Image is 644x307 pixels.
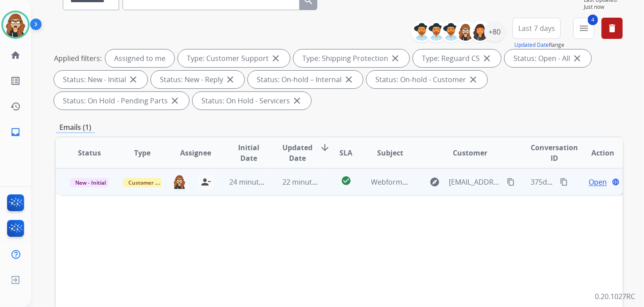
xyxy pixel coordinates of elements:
[270,53,281,64] mat-icon: close
[573,18,594,39] button: 4
[10,50,21,61] mat-icon: home
[484,21,505,42] div: +80
[578,23,589,34] mat-icon: menu
[390,53,401,64] mat-icon: close
[341,175,351,186] mat-icon: check_circle
[560,178,568,186] mat-icon: content_copy
[413,49,501,67] div: Type: Reguard CS
[123,178,181,187] span: Customer Support
[180,148,211,158] span: Assignee
[531,142,578,163] span: Conversation ID
[293,49,409,67] div: Type: Shipping Protection
[248,71,363,88] div: Status: On-hold – Internal
[10,127,21,137] mat-icon: inbox
[371,177,572,187] span: Webform from [EMAIL_ADDRESS][DOMAIN_NAME] on [DATE]
[343,74,354,85] mat-icon: close
[505,49,591,67] div: Status: Open - All
[612,178,620,186] mat-icon: language
[320,142,330,153] mat-icon: arrow_downward
[229,142,268,163] span: Initial Date
[514,42,549,49] button: Updated Date
[366,71,487,88] div: Status: On-hold - Customer
[339,148,352,158] span: SLA
[453,148,487,158] span: Customer
[173,174,186,189] img: agent-avatar
[56,122,95,133] p: Emails (1)
[54,92,189,110] div: Status: On Hold - Pending Parts
[292,95,302,106] mat-icon: close
[201,177,211,187] mat-icon: person_remove
[482,53,492,64] mat-icon: close
[193,92,311,110] div: Status: On Hold - Servicers
[570,137,623,168] th: Action
[134,148,150,158] span: Type
[178,49,290,67] div: Type: Customer Support
[54,53,102,64] p: Applied filters:
[128,74,139,85] mat-icon: close
[70,178,111,187] span: New - Initial
[225,74,235,85] mat-icon: close
[430,177,440,187] mat-icon: explore
[572,53,582,64] mat-icon: close
[10,76,21,86] mat-icon: list_alt
[378,148,404,158] span: Subject
[54,71,147,88] div: Status: New - Initial
[151,71,244,88] div: Status: New - Reply
[518,27,555,30] span: Last 7 days
[10,101,21,112] mat-icon: history
[449,177,502,187] span: [EMAIL_ADDRESS][DOMAIN_NAME]
[595,291,635,302] p: 0.20.1027RC
[170,95,180,106] mat-icon: close
[588,15,598,25] span: 4
[507,178,515,186] mat-icon: content_copy
[282,177,334,187] span: 22 minutes ago
[3,12,28,37] img: avatar
[105,49,174,67] div: Assigned to me
[282,142,312,163] span: Updated Date
[584,4,623,11] span: Just now
[607,23,617,34] mat-icon: delete
[78,148,101,158] span: Status
[514,41,564,49] span: Range
[468,74,478,85] mat-icon: close
[229,177,281,187] span: 24 minutes ago
[513,18,561,39] button: Last 7 days
[589,177,607,187] span: Open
